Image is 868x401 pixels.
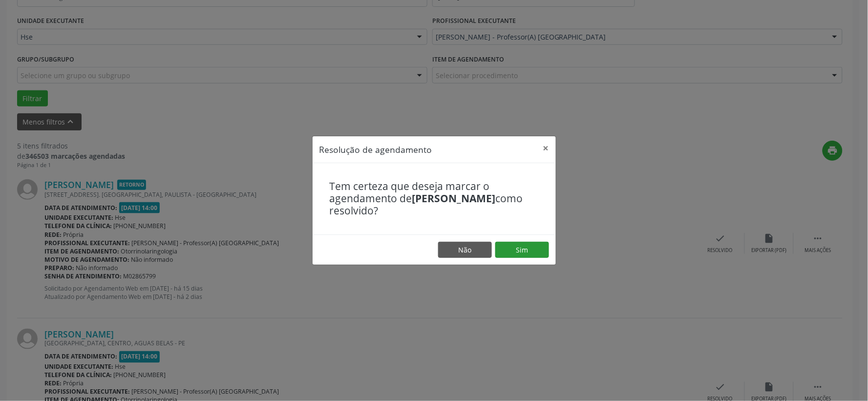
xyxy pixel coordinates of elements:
b: [PERSON_NAME] [412,191,496,205]
button: Sim [495,242,549,258]
h4: Tem certeza que deseja marcar o agendamento de como resolvido? [330,180,539,217]
button: Close [536,136,556,160]
button: Não [438,242,492,258]
h5: Resolução de agendamento [319,143,432,156]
